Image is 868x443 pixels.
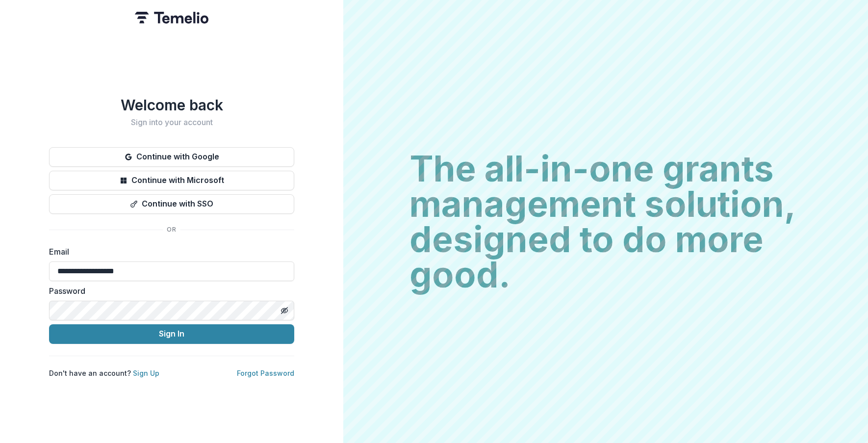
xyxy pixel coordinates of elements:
[49,147,294,167] button: Continue with Google
[49,171,294,190] button: Continue with Microsoft
[49,194,294,214] button: Continue with SSO
[49,96,294,114] h1: Welcome back
[277,303,292,318] button: Toggle password visibility
[135,12,208,24] img: Temelio
[237,369,294,377] a: Forgot Password
[49,368,159,378] p: Don't have an account?
[49,246,288,258] label: Email
[49,118,294,127] h2: Sign into your account
[49,324,294,344] button: Sign In
[49,285,288,297] label: Password
[133,369,159,377] a: Sign Up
